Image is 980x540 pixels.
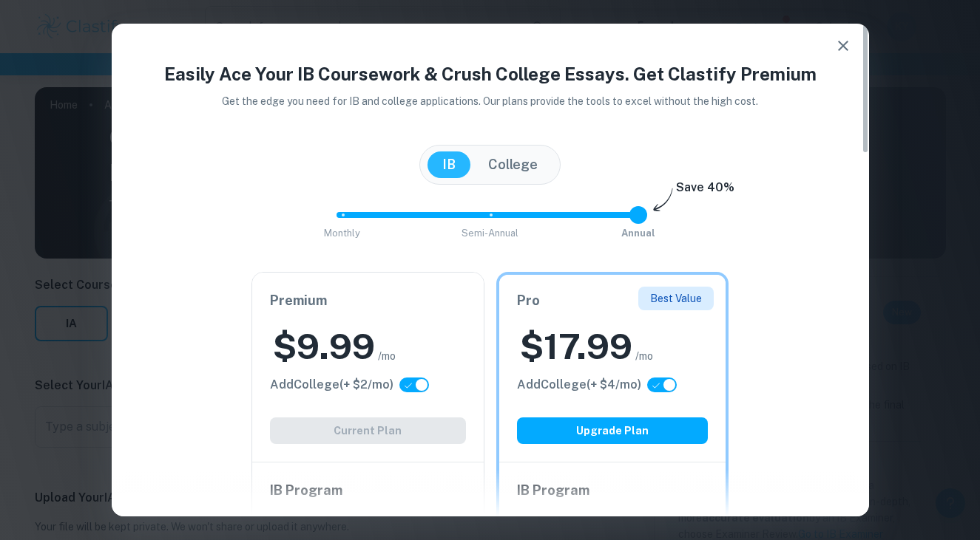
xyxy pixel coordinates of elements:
h6: Premium [270,290,466,311]
span: /mo [635,348,653,364]
span: /mo [378,348,396,364]
button: Upgrade Plan [517,417,709,444]
p: Get the edge you need for IB and college applications. Our plans provide the tools to excel witho... [201,93,779,109]
h2: $ 9.99 [273,323,375,370]
button: IB [428,151,470,178]
span: Semi-Annual [462,228,518,239]
span: Annual [621,228,655,239]
h4: Easily Ace Your IB Coursework & Crush College Essays. Get Clastify Premium [129,61,851,87]
h6: Save 40% [676,179,734,204]
h6: Pro [517,290,709,311]
span: Monthly [324,228,360,239]
button: College [473,151,552,178]
h2: $ 17.99 [520,323,632,370]
img: subscription-arrow.svg [653,188,673,213]
h6: Click to see all the additional College features. [517,376,641,394]
p: Best Value [650,290,702,307]
h6: Click to see all the additional College features. [270,376,393,394]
